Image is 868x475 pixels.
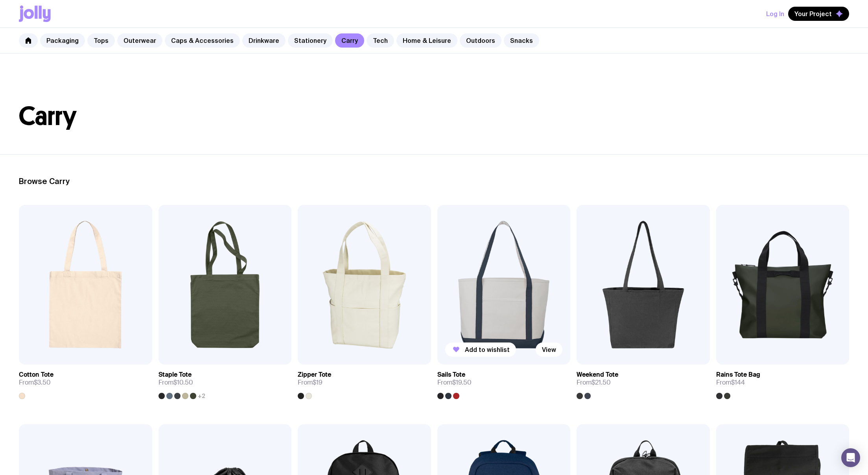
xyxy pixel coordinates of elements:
[841,448,860,467] div: Open Intercom Messenger
[242,33,286,48] a: Drinkware
[536,342,562,357] a: View
[40,33,85,48] a: Packaging
[298,371,331,379] h3: Zipper Tote
[19,379,51,387] span: From
[577,379,611,387] span: From
[794,10,832,18] span: Your Project
[298,379,323,387] span: From
[165,33,240,48] a: Caps & Accessories
[592,378,611,387] span: $21.50
[437,379,472,387] span: From
[19,104,849,129] h1: Carry
[19,371,53,379] h3: Cotton Tote
[716,371,760,379] h3: Rains Tote Bag
[87,33,115,48] a: Tops
[298,365,431,399] a: Zipper ToteFrom$19
[288,33,333,48] a: Stationery
[504,33,539,48] a: Snacks
[34,378,51,387] span: $3.50
[158,365,292,399] a: Staple ToteFrom$10.50+2
[19,365,152,399] a: Cotton ToteFrom$3.50
[465,346,510,353] span: Add to wishlist
[198,393,205,399] span: +2
[396,33,457,48] a: Home & Leisure
[445,342,516,357] button: Add to wishlist
[335,33,364,48] a: Carry
[452,378,472,387] span: $19.50
[437,371,465,379] h3: Sails Tote
[437,365,571,399] a: Sails ToteFrom$19.50
[173,378,193,387] span: $10.50
[716,379,745,387] span: From
[367,33,394,48] a: Tech
[313,378,323,387] span: $19
[158,371,192,379] h3: Staple Tote
[460,33,501,48] a: Outdoors
[731,378,745,387] span: $144
[577,365,710,399] a: Weekend ToteFrom$21.50
[788,7,849,21] button: Your Project
[117,33,162,48] a: Outerwear
[158,379,193,387] span: From
[766,7,784,21] button: Log In
[577,371,618,379] h3: Weekend Tote
[19,177,849,186] h2: Browse Carry
[716,365,850,399] a: Rains Tote BagFrom$144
